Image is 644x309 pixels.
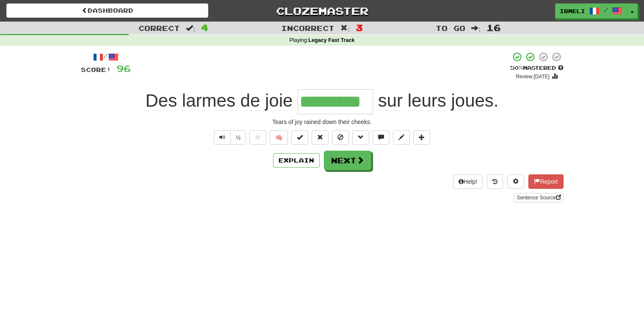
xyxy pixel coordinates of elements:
[555,3,627,19] a: Irmeli /
[436,24,465,32] span: To go
[453,174,483,189] button: Help!
[186,25,195,32] span: :
[270,130,288,145] button: 🧠
[221,3,423,18] a: Clozemaster
[201,22,208,33] span: 4
[240,91,260,111] span: de
[81,118,564,126] div: Tears of joy rained down their cheeks.
[308,37,354,43] strong: Legacy Fast Track
[373,91,499,111] span: .
[560,7,585,15] span: Irmeli
[212,130,246,145] div: Text-to-speech controls
[413,130,430,145] button: Add to collection (alt+a)
[6,3,208,18] a: Dashboard
[138,24,180,32] span: Correct
[312,130,329,145] button: Reset to 0% Mastered (alt+r)
[281,24,334,32] span: Incorrect
[510,64,564,72] div: Mastered
[332,130,349,145] button: Ignore sentence (alt+i)
[528,174,563,189] button: Report
[249,130,266,145] button: Favorite sentence (alt+f)
[487,174,503,189] button: Round history (alt+y)
[324,151,371,170] button: Next
[273,153,320,168] button: Explain
[393,130,410,145] button: Edit sentence (alt+d)
[291,130,308,145] button: Set this sentence to 100% Mastered (alt+m)
[408,91,446,111] span: leurs
[81,52,131,62] div: /
[486,22,501,33] span: 16
[352,130,369,145] button: Grammar (alt+g)
[340,25,350,32] span: :
[182,91,235,111] span: larmes
[516,74,550,80] small: Review: [DATE]
[81,66,111,73] span: Score:
[230,130,246,145] button: ½
[471,25,481,32] span: :
[214,130,231,145] button: Play sentence audio (ctl+space)
[514,193,563,202] a: Sentence Source
[510,64,523,71] span: 50 %
[356,22,363,33] span: 3
[265,91,293,111] span: joie
[373,130,390,145] button: Discuss sentence (alt+u)
[116,63,131,74] span: 96
[451,91,493,111] span: joues
[378,91,403,111] span: sur
[145,91,177,111] span: Des
[604,7,608,13] span: /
